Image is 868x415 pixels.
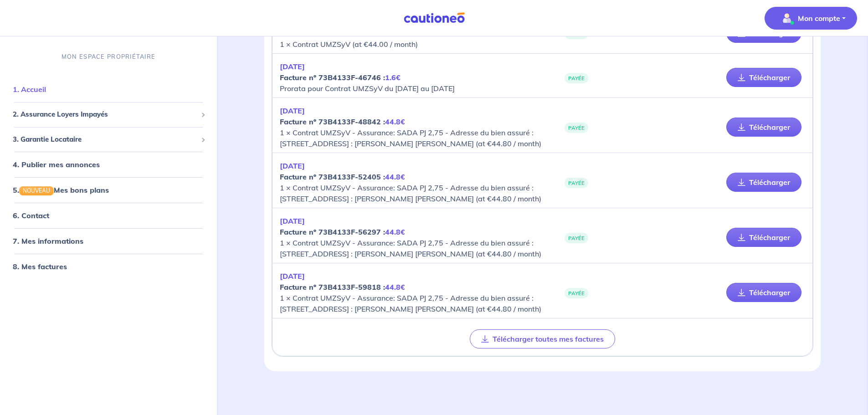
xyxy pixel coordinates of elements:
[726,283,801,302] a: Télécharger
[565,288,588,298] span: PAYÉE
[780,11,794,26] img: illu_account_valid_menu.svg
[13,211,49,220] a: 6. Contact
[4,181,213,199] div: 5.NOUVEAUMes bons plans
[280,282,405,292] strong: Facture nº 73B4133F-59818 :
[280,73,401,82] strong: Facture nº 73B4133F-46746 :
[400,12,468,24] img: Cautioneo
[4,232,213,250] div: 7. Mes informations
[726,68,801,87] a: Télécharger
[280,117,405,126] strong: Facture nº 73B4133F-48842 :
[4,106,213,123] div: 2. Assurance Loyers Impayés
[13,85,46,94] a: 1. Accueil
[280,62,305,71] em: [DATE]
[13,262,67,271] a: 8. Mes factures
[565,73,588,83] span: PAYÉE
[385,227,405,236] em: 44.8€
[62,52,155,61] p: MON ESPACE PROPRIÉTAIRE
[280,105,542,149] p: 1 × Contrat UMZSyV - Assurance: SADA PJ 2,75 - Adresse du bien assuré : [STREET_ADDRESS] : [PERSO...
[280,160,542,204] p: 1 × Contrat UMZSyV - Assurance: SADA PJ 2,75 - Adresse du bien assuré : [STREET_ADDRESS] : [PERSO...
[726,173,801,192] a: Télécharger
[565,178,588,188] span: PAYÉE
[765,7,857,30] button: illu_account_valid_menu.svgMon compte
[280,215,542,259] p: 1 × Contrat UMZSyV - Assurance: SADA PJ 2,75 - Adresse du bien assuré : [STREET_ADDRESS] : [PERSO...
[385,172,405,181] em: 44.8€
[385,282,405,292] em: 44.8€
[13,109,197,120] span: 2. Assurance Loyers Impayés
[13,185,109,195] a: 5.NOUVEAUMes bons plans
[4,80,213,98] div: 1. Accueil
[13,160,100,169] a: 4. Publier mes annonces
[4,206,213,225] div: 6. Contact
[13,236,83,246] a: 7. Mes informations
[726,118,801,137] a: Télécharger
[470,329,615,348] button: Télécharger toutes mes factures
[385,29,399,38] em: 44€
[385,73,401,82] em: 1.6€
[280,172,405,181] strong: Facture nº 73B4133F-52405 :
[280,61,542,94] p: Prorata pour Contrat UMZSyV du [DATE] au [DATE]
[280,216,305,225] em: [DATE]
[565,233,588,243] span: PAYÉE
[280,161,305,170] em: [DATE]
[280,271,542,314] p: 1 × Contrat UMZSyV - Assurance: SADA PJ 2,75 - Adresse du bien assuré : [STREET_ADDRESS] : [PERSO...
[798,13,840,24] p: Mon compte
[4,257,213,276] div: 8. Mes factures
[4,131,213,149] div: 3. Garantie Locataire
[280,29,399,38] strong: Facture nº 73B4133F-45202 :
[13,134,197,145] span: 3. Garantie Locataire
[280,106,305,115] em: [DATE]
[280,272,305,281] em: [DATE]
[565,123,588,133] span: PAYÉE
[4,155,213,174] div: 4. Publier mes annonces
[385,117,405,126] em: 44.8€
[726,228,801,247] a: Télécharger
[280,227,405,236] strong: Facture nº 73B4133F-56297 :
